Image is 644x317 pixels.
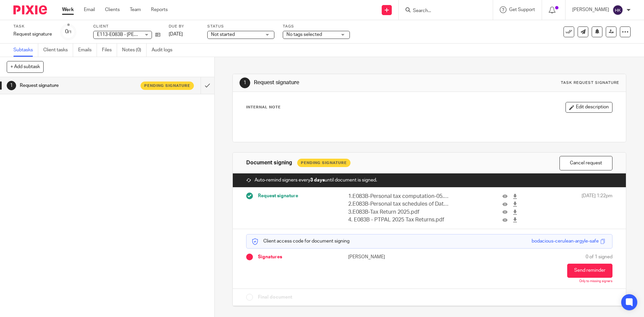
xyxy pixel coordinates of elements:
div: Task request signature [561,80,619,86]
label: Status [207,24,274,29]
p: 2.E083B-Personal tax schedules of Data-05.04.2025.pdf [348,200,449,208]
a: Files [102,44,117,57]
h1: Document signing [246,159,292,166]
p: Client access code for document signing [252,238,350,245]
label: Tags [283,24,350,29]
a: Emails [78,44,97,57]
h1: Request signature [254,79,444,86]
p: Internal Note [246,105,281,110]
p: 3.E083B-Tax Return 2025.pdf [348,208,449,216]
div: Request signature [13,31,52,38]
span: Auto-remind signers every until document is signed. [255,177,377,183]
a: Audit logs [152,44,177,57]
a: Team [130,6,141,13]
p: 4. E083B - PTPAL 2025 Tax Returns.pdf [348,216,449,224]
span: Request signature [258,193,298,199]
div: 1 [239,77,250,88]
label: Task [13,24,52,29]
button: Send reminder [567,264,612,278]
span: Signatures [258,254,282,260]
input: Search [412,8,473,14]
a: Email [84,6,95,13]
h1: Request signature [20,81,136,91]
p: 1.E083B-Personal tax computation-05.04.2025.pdf [348,193,449,200]
img: svg%3E [612,5,623,15]
strong: 3 days [310,178,325,182]
button: Cancel request [559,156,612,170]
div: 1 [7,81,16,90]
div: bodacious-cerulean-argyle-safe [532,238,599,245]
span: No tags selected [286,32,322,37]
span: Final document [258,294,292,301]
span: Get Support [509,7,535,12]
a: Reports [151,6,168,13]
div: 0 [65,28,72,36]
p: [PERSON_NAME] [348,254,429,260]
span: Pending signature [144,83,190,89]
span: 0 of 1 signed [586,254,612,260]
a: Work [62,6,74,13]
a: Client tasks [43,44,73,57]
a: Notes (0) [122,44,147,57]
p: Only to missing signers [579,279,612,283]
button: + Add subtask [7,61,44,72]
span: E113-E083B - [PERSON_NAME] [97,32,164,37]
a: Subtasks [13,44,38,57]
label: Client [93,24,160,29]
div: Pending Signature [297,159,351,167]
label: Due by [169,24,199,29]
img: Pixie [13,5,47,14]
span: [DATE] 1:22pm [582,193,612,224]
button: Edit description [566,102,612,113]
small: /1 [68,30,72,34]
p: [PERSON_NAME] [572,6,609,13]
a: Clients [105,6,120,13]
span: Not started [211,32,235,37]
span: [DATE] [169,32,183,37]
